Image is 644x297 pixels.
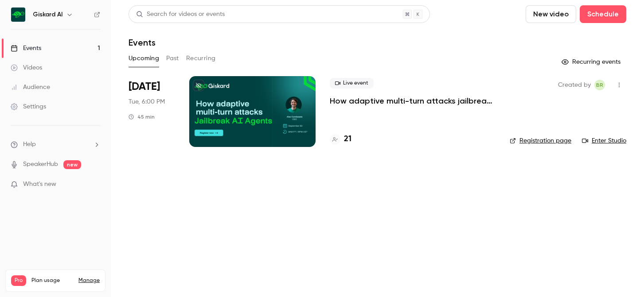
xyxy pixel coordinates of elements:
[129,80,160,94] span: [DATE]
[11,63,42,72] div: Videos
[23,140,36,149] span: Help
[330,133,351,145] a: 21
[558,80,591,90] span: Created by
[330,96,496,106] a: How adaptive multi-turn attacks jailbreak AI Agents
[594,80,605,90] span: Blanca Rivera
[90,181,100,189] iframe: Noticeable Trigger
[580,5,626,23] button: Schedule
[596,80,603,90] span: BR
[330,78,374,89] span: Live event
[129,76,175,147] div: Sep 30 Tue, 12:00 PM (America/New York)
[11,8,25,22] img: Giskard AI
[11,83,50,92] div: Audience
[186,51,216,66] button: Recurring
[129,97,165,106] span: Tue, 6:00 PM
[33,10,62,19] h6: Giskard AI
[136,10,225,19] div: Search for videos or events
[63,160,81,169] span: new
[129,37,156,48] h1: Events
[166,51,179,66] button: Past
[23,160,58,169] a: SpeakerHub
[510,136,571,145] a: Registration page
[582,136,626,145] a: Enter Studio
[11,102,46,111] div: Settings
[558,55,626,69] button: Recurring events
[526,5,576,23] button: New video
[129,51,159,66] button: Upcoming
[23,180,56,189] span: What's new
[11,44,41,53] div: Events
[78,277,100,284] a: Manage
[11,140,100,149] li: help-dropdown-opener
[11,275,26,286] span: Pro
[31,277,73,284] span: Plan usage
[344,133,351,145] h4: 21
[129,113,155,120] div: 45 min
